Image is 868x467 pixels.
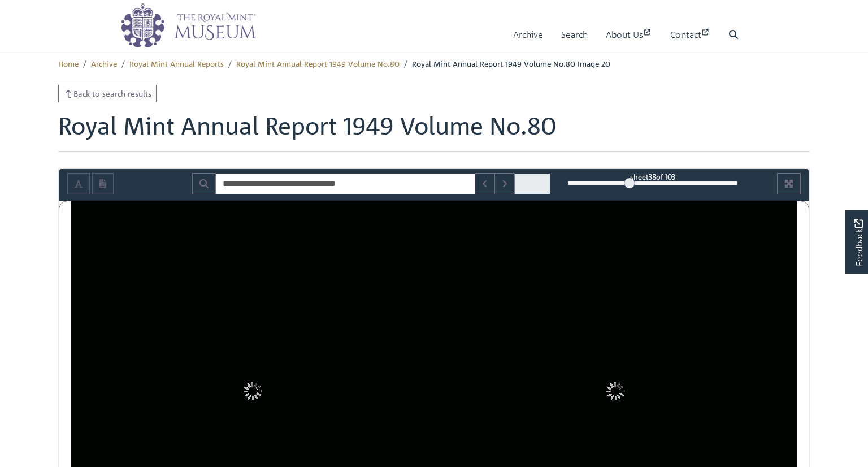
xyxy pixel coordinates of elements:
[567,171,738,182] div: sheet of 103
[475,173,495,194] button: Previous Match
[845,210,868,274] a: Would you like to provide feedback?
[192,173,216,194] button: Search
[58,58,79,68] a: Home
[561,19,588,51] a: Search
[129,58,224,68] a: Royal Mint Annual Reports
[120,3,256,48] img: logo_wide.png
[92,173,114,194] button: Open transcription window
[215,173,475,194] input: Search for
[236,58,400,68] a: Royal Mint Annual Report 1949 Volume No.80
[412,58,610,68] span: Royal Mint Annual Report 1949 Volume No.80 Image 20
[58,85,157,102] a: Back to search results
[58,111,810,151] h1: Royal Mint Annual Report 1949 Volume No.80
[91,58,117,68] a: Archive
[494,173,515,194] button: Next Match
[67,173,90,194] button: Toggle text selection (Alt+T)
[670,19,710,51] a: Contact
[777,173,801,194] button: Full screen mode
[649,172,656,181] span: 38
[513,19,543,51] a: Archive
[606,19,652,51] a: About Us
[852,219,865,266] span: Feedback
